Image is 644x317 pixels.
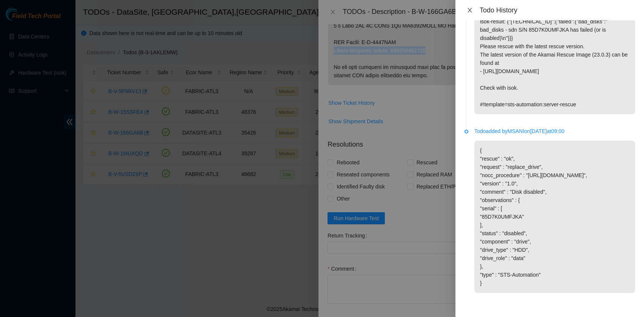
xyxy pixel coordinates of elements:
[464,7,475,14] button: Close
[474,127,635,135] p: Todo added by MSANI on [DATE] at 09:00
[474,141,635,293] p: { "rescue" : "ok", "request" : "replace_drive", "nocc_procedure" : "[URL][DOMAIN_NAME]", "version...
[480,6,635,14] div: Todo History
[467,7,473,13] span: close
[474,3,635,114] p: Network: FreeFlow isok-result: {"[TECHNICAL_ID]":{"failed":{"bad_disks":" bad_disks - sdn S/N 85D...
